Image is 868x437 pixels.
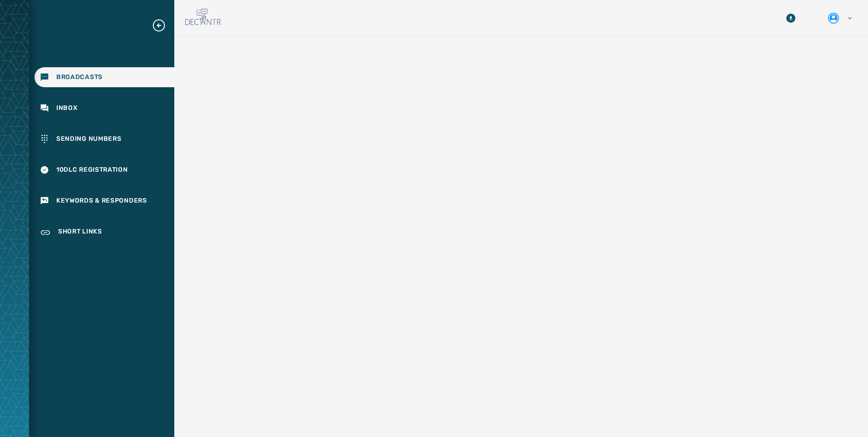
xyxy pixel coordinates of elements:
[56,134,122,144] span: Sending Numbers
[35,222,174,243] a: Navigate to Short Links
[35,98,174,118] a: Navigate to Inbox
[152,18,173,33] button: Expand sub nav menu
[58,227,102,238] span: Short Links
[35,191,174,211] a: Navigate to Keywords & Responders
[35,67,174,87] a: Navigate to Broadcasts
[56,73,103,82] span: Broadcasts
[35,160,174,180] a: Navigate to 10DLC Registration
[56,104,78,113] span: Inbox
[824,9,857,27] button: User settings
[56,165,128,174] span: 10DLC Registration
[783,10,799,26] button: Download Menu
[35,129,174,149] a: Navigate to Sending Numbers
[56,196,147,205] span: Keywords & Responders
